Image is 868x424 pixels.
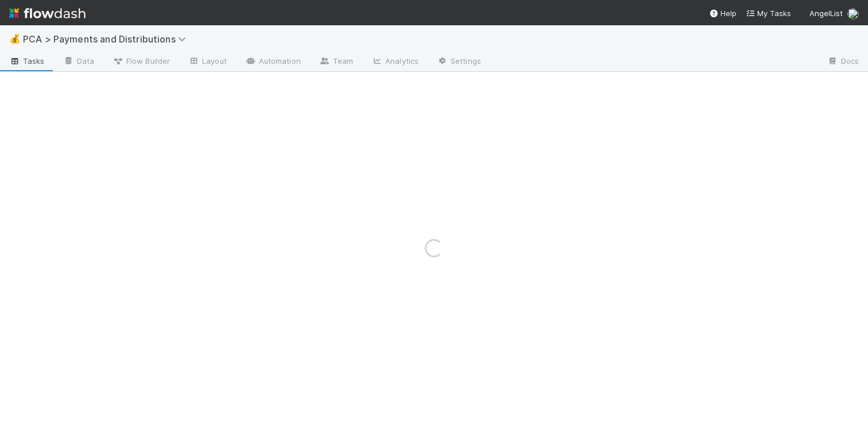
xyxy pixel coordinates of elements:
[9,3,86,23] img: logo-inverted-e16ddd16eac7371096b0.svg
[746,9,791,18] span: My Tasks
[428,53,490,71] a: Settings
[746,7,791,19] a: My Tasks
[23,33,192,45] span: PCA > Payments and Distributions
[236,53,310,71] a: Automation
[9,55,45,67] span: Tasks
[179,53,236,71] a: Layout
[809,9,843,18] span: AngelList
[9,34,21,44] span: 💰
[362,53,428,71] a: Analytics
[103,53,179,71] a: Flow Builder
[709,7,737,19] div: Help
[818,53,868,71] a: Docs
[310,53,362,71] a: Team
[54,53,103,71] a: Data
[847,8,859,20] img: avatar_e7d5656d-bda2-4d83-89d6-b6f9721f96bd.png
[113,55,170,67] span: Flow Builder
